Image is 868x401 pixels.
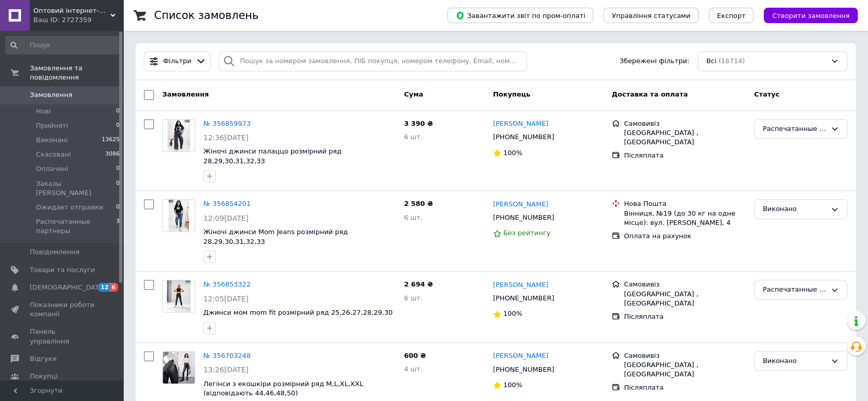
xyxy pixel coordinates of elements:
a: Джинси мом mom fit розмірний ряд 25,26,27,28,29,30 [203,309,393,316]
span: 100% [503,149,522,157]
span: Замовлення [162,90,209,98]
div: [GEOGRAPHIC_DATA] , [GEOGRAPHIC_DATA] [624,128,746,147]
span: 3 390 ₴ [404,120,433,127]
img: Фото товару [163,352,195,384]
span: 3 [116,217,120,236]
div: Самовивіз [624,119,746,128]
span: Без рейтингу [503,229,551,237]
span: Ожидает отправки [36,203,103,212]
div: Самовивіз [624,280,746,289]
span: Виконані [36,136,68,145]
span: [DEMOGRAPHIC_DATA] [30,283,106,292]
span: Статус [754,90,780,98]
span: Товари та послуги [30,265,95,275]
span: 13:26[DATE] [203,366,249,374]
a: Створити замовлення [753,11,858,19]
span: Замовлення та повідомлення [30,64,123,82]
div: Післяплата [624,383,746,392]
span: Експорт [717,12,746,20]
a: Жіночі джинси Mom Jeans розмірний ряд 28,29,30,31,32,33 [203,228,348,245]
span: 0 [116,164,120,174]
img: Фото товару [168,200,190,232]
div: Вінниця, №19 (до 30 кг на одне місце): вул. [PERSON_NAME], 4 [624,209,746,227]
div: Ваш ID: 2727359 [33,15,123,25]
span: Відгуки [30,354,56,364]
a: № 356859973 [203,120,251,127]
span: 6 шт. [404,133,423,141]
div: Виконано [763,356,826,367]
span: 600 ₴ [404,352,426,359]
span: Всі [706,56,716,66]
a: [PERSON_NAME] [493,200,549,209]
span: 6 [110,283,118,292]
div: [GEOGRAPHIC_DATA] , [GEOGRAPHIC_DATA] [624,290,746,308]
span: Оптовий інтернет-магазин "Shoppingonline" [33,6,110,15]
span: Завантажити звіт по пром-оплаті [456,11,585,20]
div: [GEOGRAPHIC_DATA] , [GEOGRAPHIC_DATA] [624,360,746,379]
span: Замовлення [30,90,72,100]
button: Управління статусами [603,8,699,23]
div: Нова Пошта [624,199,746,208]
span: 2 580 ₴ [404,200,433,207]
input: Пошук за номером замовлення, ПІБ покупця, номером телефону, Email, номером накладної [219,51,527,71]
div: [PHONE_NUMBER] [491,292,556,305]
span: Управління статусами [612,12,690,20]
input: Пошук [5,36,121,54]
span: Покупці [30,372,58,381]
span: 0 [116,203,120,212]
a: Фото товару [162,280,195,313]
span: 12:05[DATE] [203,295,249,303]
a: № 356853322 [203,280,251,288]
div: Виконано [763,204,826,215]
span: 0 [116,107,120,116]
span: 12:09[DATE] [203,214,249,222]
span: Доставка та оплата [612,90,688,98]
h1: Список замовлень [154,9,258,22]
div: Распечатанные партнеры [763,124,826,135]
a: Фото товару [162,199,195,232]
button: Створити замовлення [764,8,858,23]
span: 100% [503,381,522,389]
span: 0 [116,179,120,198]
div: Оплата на рахунок [624,232,746,241]
a: Легінси з екошкіри розмірний ряд M,L,XL,XXL (відповідають 44,46,48,50) [203,380,363,397]
a: № 356703248 [203,352,251,359]
div: Післяплата [624,151,746,160]
span: 6 шт. [404,294,423,302]
span: Повідомлення [30,247,80,257]
span: 3086 [105,150,120,159]
span: Прийняті [36,121,68,130]
div: Післяплата [624,312,746,321]
button: Експорт [709,8,754,23]
span: (16714) [719,57,745,65]
img: Фото товару [167,280,191,312]
span: Оплачені [36,164,68,174]
a: Фото товару [162,351,195,384]
a: [PERSON_NAME] [493,119,549,129]
span: Створити замовлення [772,12,850,20]
span: 12 [98,283,110,292]
span: Фільтри [163,56,192,66]
div: Самовивіз [624,351,746,360]
span: 100% [503,310,522,317]
div: [PHONE_NUMBER] [491,211,556,224]
span: Скасовані [36,150,71,159]
span: 0 [116,121,120,130]
a: Фото товару [162,119,195,152]
a: № 356854201 [203,200,251,207]
div: [PHONE_NUMBER] [491,363,556,376]
span: 6 шт. [404,214,423,221]
span: Панель управління [30,327,95,346]
a: [PERSON_NAME] [493,351,549,361]
span: Cума [404,90,423,98]
img: Фото товару [167,120,190,151]
span: Распечатанные партнеры [36,217,116,236]
span: 2 694 ₴ [404,280,433,288]
a: Жіночі джинси палаццо розмірний ряд 28,29,30,31,32,33 [203,147,342,165]
button: Завантажити звіт по пром-оплаті [447,8,593,23]
span: Показники роботи компанії [30,300,95,319]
